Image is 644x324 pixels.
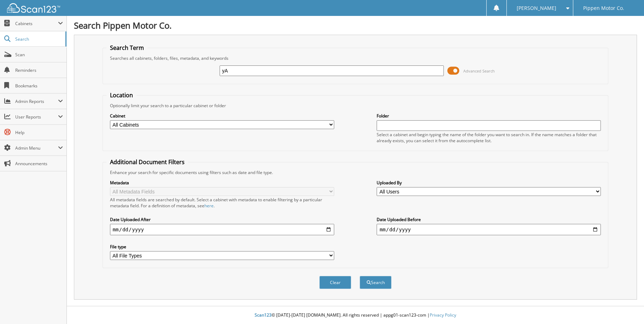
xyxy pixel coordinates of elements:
[67,307,644,324] div: © [DATE]-[DATE] [DOMAIN_NAME]. All rights reserved | appg01-scan123-com |
[15,67,63,73] span: Reminders
[255,312,272,318] span: Scan123
[377,180,601,186] label: Uploaded By
[15,36,62,42] span: Search
[106,44,147,52] legend: Search Term
[110,224,334,235] input: start
[110,180,334,186] label: Metadata
[15,83,63,89] span: Bookmarks
[106,55,605,61] div: Searches all cabinets, folders, files, metadata, and keywords
[106,169,605,175] div: Enhance your search for specific documents using filters such as date and file type.
[15,145,58,151] span: Admin Menu
[106,158,188,166] legend: Additional Document Filters
[377,113,601,119] label: Folder
[110,244,334,250] label: File type
[110,216,334,222] label: Date Uploaded After
[609,290,644,324] iframe: Chat Widget
[15,21,58,27] span: Cabinets
[106,91,137,99] legend: Location
[204,203,214,209] a: here
[377,132,601,144] div: Select a cabinet and begin typing the name of the folder you want to search in. If the name match...
[377,224,601,235] input: end
[517,6,556,10] span: [PERSON_NAME]
[110,197,334,209] div: All metadata fields are searched by default. Select a cabinet with metadata to enable filtering b...
[110,113,334,119] label: Cabinet
[15,161,63,167] span: Announcements
[15,129,63,135] span: Help
[377,216,601,222] label: Date Uploaded Before
[583,6,624,10] span: Pippen Motor Co.
[74,19,637,31] h1: Search Pippen Motor Co.
[15,52,63,58] span: Scan
[106,103,605,109] div: Optionally limit your search to a particular cabinet or folder
[360,276,391,289] button: Search
[463,68,495,74] span: Advanced Search
[319,276,351,289] button: Clear
[7,3,60,13] img: scan123-logo-white.svg
[430,312,456,318] a: Privacy Policy
[15,98,58,104] span: Admin Reports
[15,114,58,120] span: User Reports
